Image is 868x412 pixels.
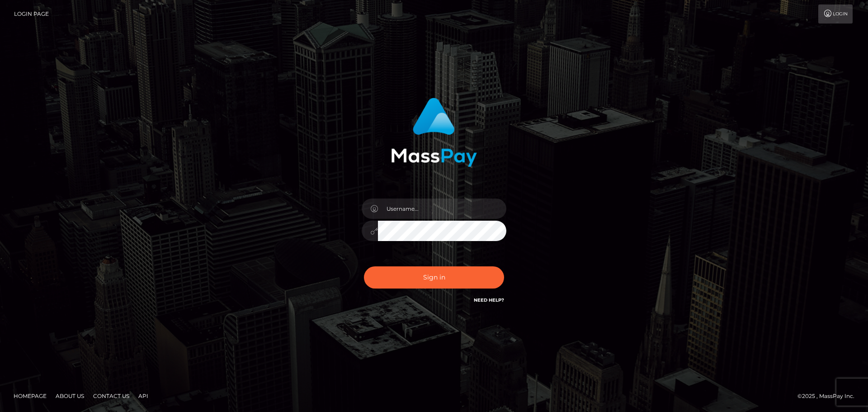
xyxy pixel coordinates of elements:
img: MassPay Login [391,98,477,167]
a: Login [818,5,853,24]
a: Contact Us [90,389,133,403]
input: Username... [378,199,506,219]
a: About Us [52,389,88,403]
button: Sign in [364,266,504,289]
a: Homepage [10,389,50,403]
a: API [135,389,152,403]
a: Need Help? [474,297,504,303]
a: Login Page [14,5,49,24]
div: © 2025 , MassPay Inc. [797,391,861,401]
